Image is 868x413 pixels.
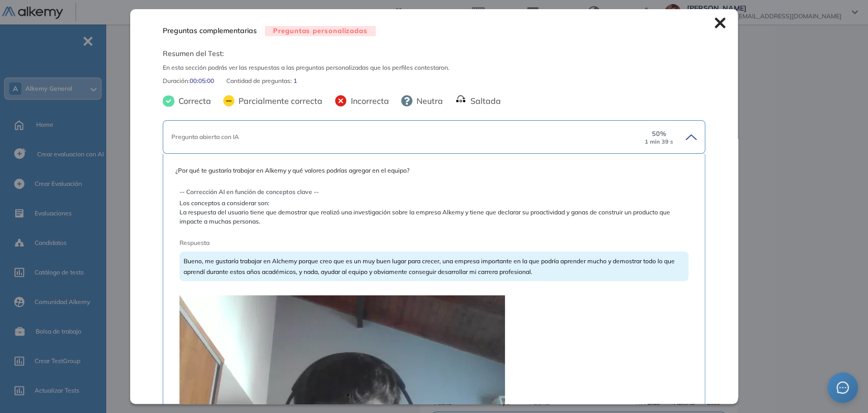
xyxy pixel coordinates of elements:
span: 50 % [652,129,666,139]
span: Saltada [466,95,501,107]
span: Los conceptos a considerar son: [179,199,689,208]
span: Preguntas complementarias [163,25,257,36]
span: ¿Por qué te gustaría trabajar en Alkemy y qué valores podrías agregar en el equipo? [175,166,693,175]
span: Respuesta [179,238,638,247]
span: Incorrecta [347,95,389,107]
span: Correcta [174,95,211,107]
span: Neutra [412,95,443,107]
span: message [836,381,849,394]
span: -- Corrección AI en función de conceptos clave -- [179,187,689,197]
small: 1 min 39 s [645,139,673,145]
span: Duración : [163,76,190,86]
span: 1 [293,76,297,86]
span: Bueno, me gustaría trabajar en Alchemy porque creo que es un muy buen lugar para crecer, una empr... [184,257,675,276]
span: La respuesta del usuario tiene que demostrar que realizó una investigación sobre la empresa Alkem... [179,208,689,226]
span: Resumen del Test: [163,48,705,59]
span: Preguntas personalizadas [265,26,376,37]
span: 00:05:00 [190,76,214,86]
span: Parcialmente correcta [234,95,322,107]
span: Cantidad de preguntas: [226,76,293,86]
span: En esta sección podrás ver las respuestas a las preguntas personalizadas que los perfiles contest... [163,63,705,72]
div: Pregunta abierta con IA [171,132,644,142]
